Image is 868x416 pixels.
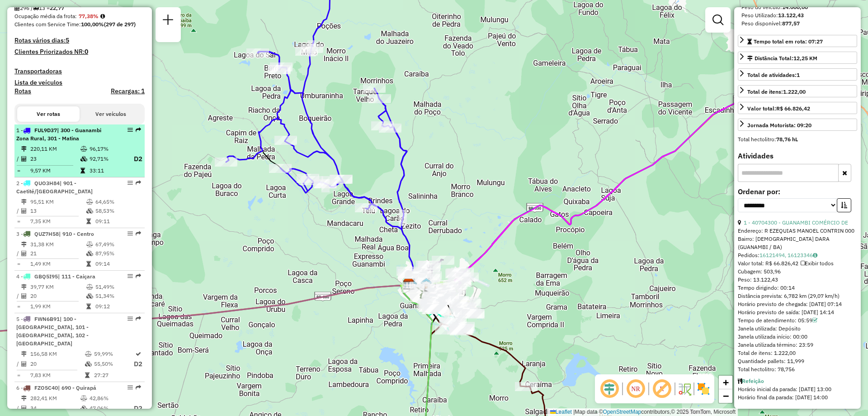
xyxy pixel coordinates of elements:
td: 95,51 KM [30,197,86,206]
span: Exibir rótulo [651,378,673,400]
td: 31,38 KM [30,240,86,249]
em: Opções [127,273,133,279]
span: | 901 - Caetité/[GEOGRAPHIC_DATA] [16,180,93,195]
td: = [16,371,21,380]
td: 220,11 KM [30,144,80,153]
i: Total de Atividades [21,361,27,367]
div: Tempo dirigindo: 00:14 [738,284,857,292]
span: Total de atividades: [747,72,800,78]
em: Opções [127,316,133,321]
strong: 78,76 hL [776,136,798,143]
strong: Refeição [742,378,764,384]
a: Total de atividades:1 [738,68,857,81]
td: 64,65% [95,197,141,206]
a: Nova sessão e pesquisa [159,11,177,31]
div: Janela utilizada: Depósito [738,325,857,333]
td: 51,49% [95,282,141,292]
i: Tempo total em rota [86,304,91,309]
span: QUZ7H58 [34,230,59,237]
a: Exibir filtros [709,11,727,29]
strong: 5 [66,36,69,44]
td: 92,71% [89,153,125,165]
em: Opções [127,127,133,133]
td: 09:14 [95,259,141,268]
td: / [16,292,21,301]
i: % de utilização da cubagem [80,156,87,162]
i: Distância Total [21,242,27,247]
a: 16121494, 16123346 [759,252,817,258]
i: % de utilização da cubagem [86,208,93,214]
i: % de utilização da cubagem [80,406,87,411]
td: 23 [30,153,80,165]
em: Rota exportada [136,127,141,133]
span: Exibir todos [801,260,834,267]
strong: 0 [85,48,88,56]
button: Ver rotas [17,106,80,122]
td: 67,49% [95,240,141,249]
i: % de utilização da cubagem [86,251,93,256]
td: 13 [30,206,86,215]
i: Distância Total [21,199,27,205]
span: 4 - [16,273,95,280]
em: Opções [127,231,133,236]
i: % de utilização da cubagem [86,293,93,299]
strong: R$ 66.826,42 [776,105,810,112]
td: 39,77 KM [30,282,86,292]
td: 42,86% [89,394,125,403]
a: Valor total:R$ 66.826,42 [738,102,857,114]
a: Distância Total:12,25 KM [738,52,857,64]
a: Leaflet [550,409,572,415]
h4: Recargas: 1 [111,87,145,95]
i: % de utilização do peso [86,199,93,205]
div: Horário previsto de saída: [DATE] 14:14 [738,308,857,316]
span: + [723,377,729,388]
i: Distância Total [21,146,27,152]
span: FZO5C40 [34,384,58,391]
i: Distância Total [21,396,27,401]
div: Total hectolitro: 78,756 [738,365,857,373]
em: Rota exportada [136,180,141,186]
i: Rota otimizada [136,351,141,357]
div: Peso Utilizado: [741,11,854,19]
td: 21 [30,249,86,258]
td: / [16,206,21,215]
em: Rota exportada [136,231,141,236]
span: 5 - [16,316,89,347]
span: | 111 - Caiçara [58,273,95,280]
img: Exibir/Ocultar setores [696,382,711,396]
i: Total de Atividades [21,293,27,299]
td: 09:11 [95,217,141,226]
td: 27:27 [94,371,133,380]
div: Horário previsto de chegada: [DATE] 07:14 [738,300,857,308]
a: Zoom out [719,389,732,403]
span: 1 - [16,127,101,142]
i: % de utilização do peso [85,351,92,357]
img: Fluxo de ruas [677,382,692,396]
span: 2 - [16,180,93,195]
em: Rota exportada [136,316,141,321]
i: Tempo total em rota [85,373,90,378]
span: Clientes com Service Time: [14,21,81,28]
td: 20 [30,292,86,301]
div: Valor total: R$ 66.826,42 [738,259,857,268]
h4: Rotas vários dias: [14,37,145,44]
img: CDD Guanambi [403,278,415,290]
div: Total de itens: [747,88,806,96]
a: Zoom in [719,376,732,389]
strong: 100,00% [81,21,104,28]
a: Com service time [812,317,817,324]
span: FUL9D37 [34,127,57,134]
td: 156,58 KM [30,349,85,359]
td: = [16,259,21,268]
div: Horário inicial da parada: [DATE] 13:00 [738,385,857,393]
a: Tempo total em rota: 07:27 [738,35,857,47]
div: Distância prevista: 6,782 km (29,07 km/h) [738,292,857,300]
button: Ordem crescente [837,198,851,212]
td: 9,57 KM [30,166,80,175]
div: Distância Total: [747,54,817,62]
div: Total hectolitro: [738,135,857,143]
div: 296 / 13 = [14,4,145,12]
td: / [16,153,21,165]
h4: Atividades [738,152,857,160]
td: 7,83 KM [30,371,85,380]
